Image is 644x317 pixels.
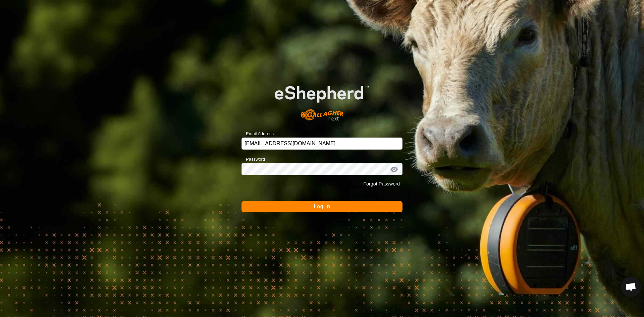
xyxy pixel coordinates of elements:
span: Log In [314,204,330,209]
button: Log In [241,201,402,212]
label: Password [241,156,265,163]
label: Email Address [241,130,274,137]
img: E-shepherd Logo [258,72,386,127]
a: Forgot Password [363,181,400,187]
div: Open chat [621,277,641,297]
input: Email Address [241,138,402,150]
